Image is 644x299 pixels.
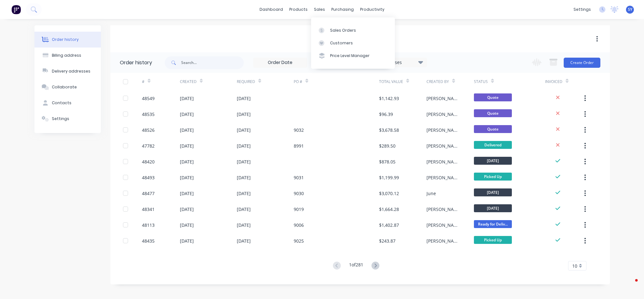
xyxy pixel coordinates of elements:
input: Order Date [254,58,307,67]
div: [DATE] [237,95,251,102]
div: 9032 [294,127,304,133]
div: [PERSON_NAME] [426,222,461,228]
div: 48113 [142,222,155,228]
div: PO # [294,79,302,85]
div: 48420 [142,158,155,165]
span: [DATE] [474,204,512,212]
div: [DATE] [237,174,251,181]
div: [PERSON_NAME] [426,238,461,244]
div: Status [474,79,488,85]
div: Created [180,79,197,85]
div: Created [180,73,237,90]
div: Contacts [52,100,71,106]
div: 8991 [294,143,304,149]
button: Billing address [34,48,101,63]
button: Create Order [564,58,600,68]
div: 9019 [294,206,304,213]
div: Billing address [52,53,81,58]
span: Picked Up [474,173,512,181]
div: [DATE] [180,111,194,118]
button: Delivery addresses [34,63,101,79]
div: 48535 [142,111,155,118]
div: [DATE] [180,222,194,228]
div: [DATE] [237,127,251,133]
div: Order history [52,37,79,42]
div: 48549 [142,95,155,102]
div: [PERSON_NAME] [426,174,461,181]
a: dashboard [256,5,286,14]
div: $878.05 [379,158,396,165]
div: # [142,79,144,85]
span: Picked Up [474,236,512,244]
button: Contacts [34,95,101,111]
div: [DATE] [237,143,251,149]
span: Quote [474,93,512,101]
span: Delivered [474,141,512,149]
div: [DATE] [237,190,251,197]
div: 48526 [142,127,155,133]
div: $1,664.28 [379,206,399,213]
div: 47782 [142,143,155,149]
button: Settings [34,111,101,127]
div: products [286,5,311,14]
div: $1,142.93 [379,95,399,102]
a: Sales Orders [311,24,395,36]
div: [PERSON_NAME] [426,206,461,213]
div: Invoiced [545,73,583,90]
div: PO # [294,73,379,90]
div: 48341 [142,206,155,213]
div: $289.50 [379,143,396,149]
a: Price Level Manager [311,49,395,62]
div: purchasing [328,5,357,14]
div: $243.87 [379,238,396,244]
div: [DATE] [180,143,194,149]
div: Sales Orders [330,28,356,33]
div: Total Value [379,73,426,90]
button: Order history [34,32,101,48]
div: Invoiced [545,79,562,85]
div: 9025 [294,238,304,244]
div: sales [311,5,328,14]
span: [DATE] [474,157,512,165]
div: Total Value [379,79,403,85]
div: [PERSON_NAME] [426,158,461,165]
div: $3,678.58 [379,127,399,133]
div: 48477 [142,190,155,197]
div: [DATE] [237,222,251,228]
div: settings [570,5,594,14]
div: [DATE] [237,238,251,244]
div: $1,402.87 [379,222,399,228]
span: [DATE] [474,188,512,196]
div: [DATE] [237,158,251,165]
div: $96.39 [379,111,393,118]
div: [PERSON_NAME] [426,127,461,133]
div: [DATE] [180,174,194,181]
div: [PERSON_NAME] [426,95,461,102]
span: Quote [474,109,512,117]
div: 1 of 281 [349,261,363,270]
div: [DATE] [180,158,194,165]
div: 48493 [142,174,155,181]
span: Quote [474,125,512,133]
div: # [142,73,180,90]
div: $1,199.99 [379,174,399,181]
div: Order history [120,59,152,67]
div: [PERSON_NAME] [426,143,461,149]
img: Factory [11,5,21,14]
div: [DATE] [180,127,194,133]
div: Price Level Manager [330,53,370,59]
div: 9031 [294,174,304,181]
div: 48435 [142,238,155,244]
div: [PERSON_NAME] [426,111,461,118]
div: Customers [330,40,353,46]
div: [DATE] [180,238,194,244]
div: Collaborate [52,84,77,90]
div: Status [474,73,545,90]
div: Created By [426,79,449,85]
div: Created By [426,73,474,90]
div: [DATE] [180,190,194,197]
div: [DATE] [180,206,194,213]
div: [DATE] [180,95,194,102]
input: Search... [181,56,244,69]
iframe: Intercom live chat [623,277,638,293]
